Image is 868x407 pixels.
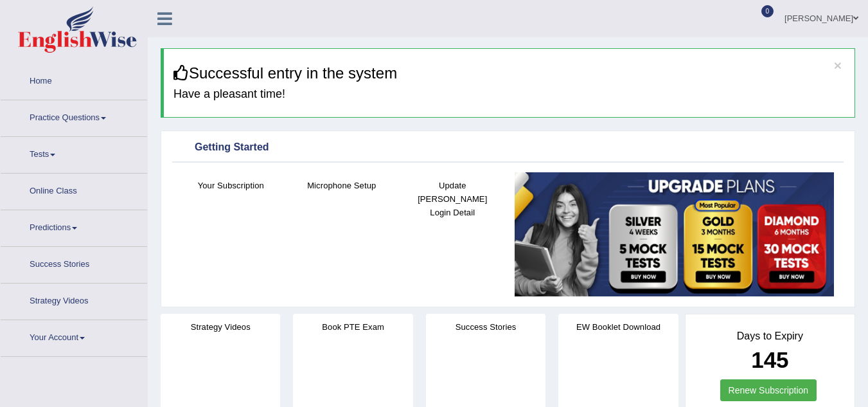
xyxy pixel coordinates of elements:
div: Getting Started [175,138,840,158]
a: Success Stories [1,247,147,279]
a: Tests [1,137,147,169]
a: Strategy Videos [1,284,147,316]
h4: Book PTE Exam [293,320,412,334]
span: 0 [761,5,774,17]
b: 145 [751,347,788,372]
a: Practice Questions [1,100,147,132]
h4: Strategy Videos [161,320,280,334]
h3: Successful entry in the system [173,65,845,82]
h4: Microphone Setup [293,179,391,192]
a: Predictions [1,210,147,242]
h4: Days to Expiry [700,330,840,342]
a: Online Class [1,174,147,206]
button: × [834,59,842,72]
h4: Success Stories [426,320,545,334]
h4: Your Subscription [182,179,280,192]
a: Renew Subscription [720,379,817,401]
img: small5.jpg [515,172,835,296]
h4: EW Booklet Download [558,320,678,334]
h4: Have a pleasant time! [173,88,845,101]
a: Your Account [1,320,147,352]
a: Home [1,64,147,96]
h4: Update [PERSON_NAME] Login Detail [403,179,502,219]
